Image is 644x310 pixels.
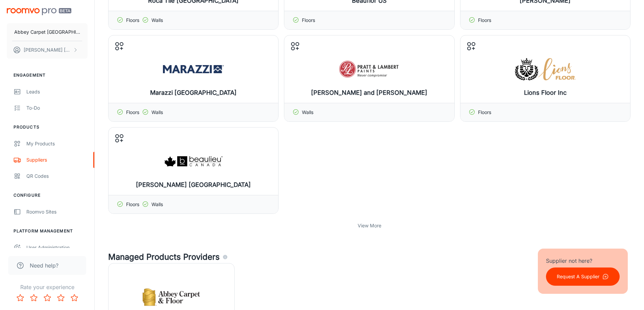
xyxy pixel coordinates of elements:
[5,283,89,291] p: Rate your experience
[302,109,313,116] p: Walls
[26,140,88,147] div: My Products
[14,291,27,305] button: Rate 1 star
[30,261,58,270] span: Need help?
[26,208,88,216] div: Roomvo Sites
[7,41,88,59] button: [PERSON_NAME] [PERSON_NAME]
[24,46,71,54] p: [PERSON_NAME] [PERSON_NAME]
[14,28,80,36] p: Abbey Carpet [GEOGRAPHIC_DATA]
[478,17,491,24] p: Floors
[141,282,202,309] img: Abbey Carpet & Floor
[151,109,163,116] p: Walls
[126,17,139,24] p: Floors
[7,23,88,41] button: Abbey Carpet [GEOGRAPHIC_DATA]
[478,109,491,116] p: Floors
[546,267,620,286] button: Request A Supplier
[26,88,88,95] div: Leads
[222,251,228,263] div: Agencies and suppliers who work with us to automatically identify the specific products you carry
[151,17,163,24] p: Walls
[27,291,41,305] button: Rate 2 star
[26,104,88,112] div: To-do
[546,257,620,265] p: Supplier not here?
[26,244,88,251] div: User Administration
[358,222,381,229] p: View More
[126,109,139,116] p: Floors
[68,291,81,305] button: Rate 5 star
[26,172,88,180] div: QR Codes
[41,291,54,305] button: Rate 3 star
[126,201,139,208] p: Floors
[26,156,88,164] div: Suppliers
[108,251,630,263] h4: Managed Products Providers
[54,291,68,305] button: Rate 4 star
[151,201,163,208] p: Walls
[7,8,71,15] img: Roomvo PRO Beta
[302,17,315,24] p: Floors
[557,273,599,280] p: Request A Supplier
